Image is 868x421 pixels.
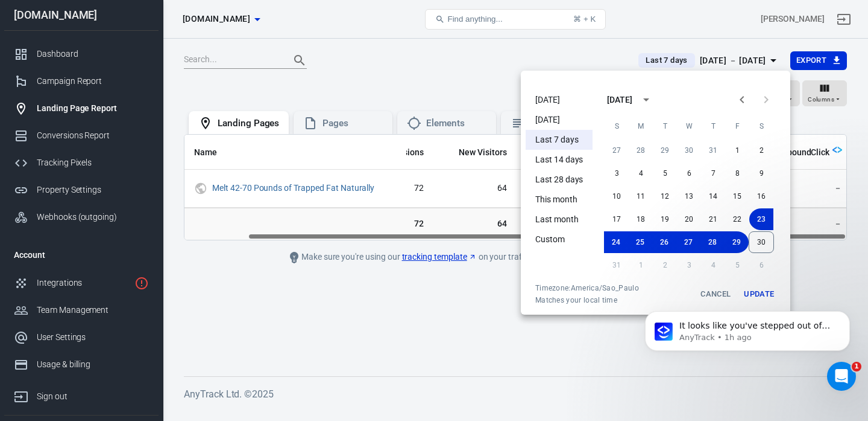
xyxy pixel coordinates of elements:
[653,140,677,161] button: 29
[526,150,593,170] li: Last 14 days
[827,362,856,391] iframe: Intercom live chat
[653,208,677,230] button: 19
[605,208,629,230] button: 17
[629,185,653,207] button: 11
[604,231,628,253] button: 24
[677,162,701,184] button: 6
[526,210,593,230] li: Last month
[749,208,773,230] button: 23
[677,185,701,207] button: 13
[676,231,700,253] button: 27
[730,88,754,112] button: Previous month
[629,162,653,184] button: 4
[629,208,653,230] button: 18
[606,114,627,138] span: Sunday
[677,140,701,161] button: 30
[726,114,748,138] span: Friday
[725,162,749,184] button: 8
[750,114,772,138] span: Saturday
[628,231,652,253] button: 25
[526,190,593,210] li: This month
[749,185,773,207] button: 16
[526,90,593,110] li: [DATE]
[740,283,778,305] button: Update
[605,162,629,184] button: 3
[702,114,724,138] span: Thursday
[749,140,773,161] button: 2
[701,140,725,161] button: 31
[526,110,593,130] li: [DATE]
[526,230,593,249] li: Custom
[725,231,749,253] button: 29
[652,231,676,253] button: 26
[636,89,656,110] button: calendar view is open, switch to year view
[654,114,676,138] span: Tuesday
[725,208,749,230] button: 22
[696,283,735,305] button: Cancel
[526,170,593,190] li: Last 28 days
[700,231,725,253] button: 28
[653,185,677,207] button: 12
[677,208,701,230] button: 20
[678,114,700,138] span: Wednesday
[627,286,868,388] iframe: Intercom notifications message
[701,162,725,184] button: 7
[607,94,632,106] div: [DATE]
[526,130,593,150] li: Last 7 days
[701,208,725,230] button: 21
[725,185,749,207] button: 15
[725,140,749,161] button: 1
[535,283,639,293] div: Timezone: America/Sao_Paulo
[535,295,639,305] span: Matches your local time
[629,140,653,161] button: 28
[630,114,652,138] span: Monday
[852,362,861,371] span: 1
[701,185,725,207] button: 14
[605,185,629,207] button: 10
[653,162,677,184] button: 5
[749,162,773,184] button: 9
[749,231,774,253] button: 30
[605,140,629,161] button: 27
